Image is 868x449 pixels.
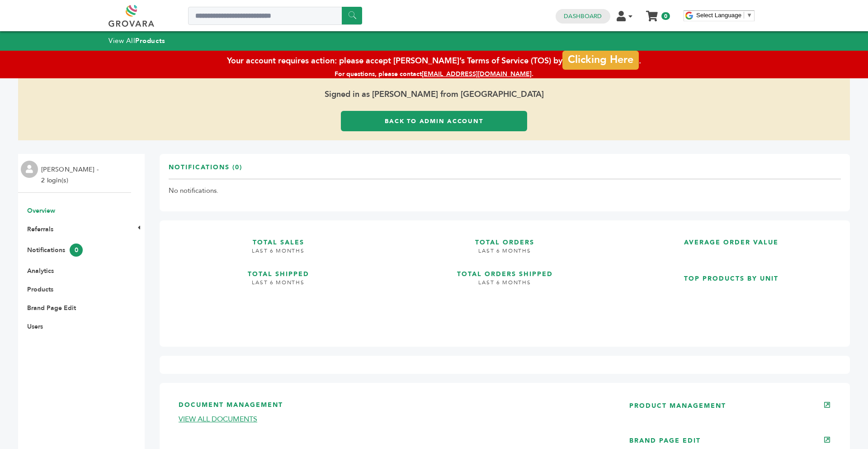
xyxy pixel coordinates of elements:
[21,161,38,178] img: profile.png
[341,111,527,131] a: Back to Admin Account
[188,7,362,25] input: Search a product or brand...
[169,229,388,330] a: TOTAL SALES LAST 6 MONTHS TOTAL SHIPPED LAST 6 MONTHS
[169,261,388,279] h3: TOTAL SHIPPED
[27,225,53,234] a: Referrals
[27,285,53,294] a: Products
[395,229,614,247] h3: TOTAL ORDERS
[169,229,388,247] h3: TOTAL SALES
[629,401,726,410] a: PRODUCT MANAGEMENT
[622,266,841,283] h3: TOP PRODUCTS BY UNIT
[169,279,388,293] h4: LAST 6 MONTHS
[179,401,602,415] h3: DOCUMENT MANAGEMENT
[622,229,841,247] h3: AVERAGE ORDER VALUE
[622,229,841,258] a: AVERAGE ORDER VALUE
[564,12,602,20] a: Dashboard
[27,267,54,275] a: Analytics
[629,436,701,445] a: BRAND PAGE EDIT
[395,229,614,330] a: TOTAL ORDERS LAST 6 MONTHS TOTAL ORDERS SHIPPED LAST 6 MONTHS
[562,50,638,69] a: Clicking Here
[169,179,841,203] td: No notifications.
[169,163,242,179] h3: Notifications (0)
[422,70,532,78] a: [EMAIL_ADDRESS][DOMAIN_NAME]
[661,12,670,20] span: 0
[108,36,165,45] a: View AllProducts
[27,322,43,331] a: Users
[27,304,76,312] a: Brand Page Edit
[27,206,55,215] a: Overview
[395,279,614,293] h4: LAST 6 MONTHS
[70,244,83,257] span: 0
[696,12,741,19] span: Select Language
[179,414,257,424] a: VIEW ALL DOCUMENTS
[395,261,614,279] h3: TOTAL ORDERS SHIPPED
[622,266,841,330] a: TOP PRODUCTS BY UNIT
[696,12,752,19] a: Select Language​
[647,8,657,18] a: My Cart
[169,247,388,262] h4: LAST 6 MONTHS
[135,36,165,45] strong: Products
[395,247,614,262] h4: LAST 6 MONTHS
[41,164,101,186] li: [PERSON_NAME] - 2 login(s)
[27,246,83,254] a: Notifications0
[18,78,850,111] span: Signed in as [PERSON_NAME] from [GEOGRAPHIC_DATA]
[746,12,752,19] span: ▼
